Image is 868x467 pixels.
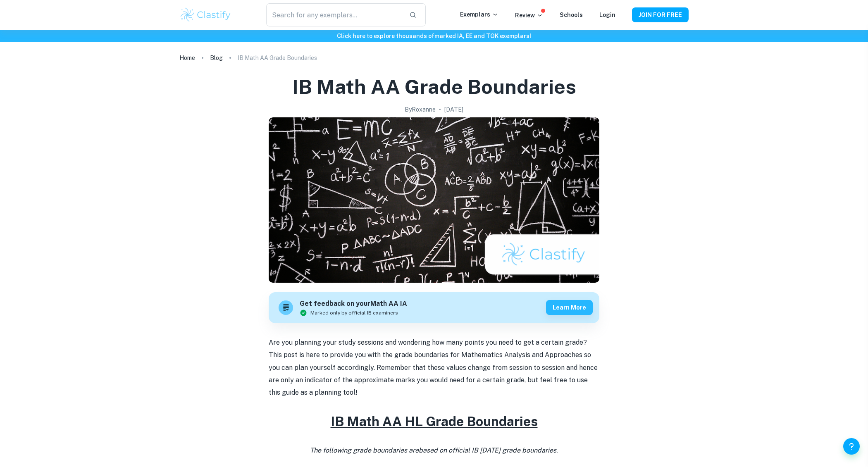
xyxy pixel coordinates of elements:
[269,336,599,399] p: Are you planning your study sessions and wondering how many points you need to get a certain grad...
[292,74,576,100] h1: IB Math AA Grade Boundaries
[843,438,860,455] button: Help and Feedback
[515,11,543,20] p: Review
[419,446,558,454] span: based on official IB [DATE] grade boundaries.
[238,53,317,62] p: IB Math AA Grade Boundaries
[331,414,538,429] u: IB Math AA HL Grade Boundaries
[599,12,615,18] a: Login
[632,7,689,22] button: JOIN FOR FREE
[269,292,599,323] a: Get feedback on yourMath AA IAMarked only by official IB examinersLearn more
[460,10,498,19] p: Exemplars
[266,3,403,26] input: Search for any exemplars...
[310,309,398,317] span: Marked only by official IB examiners
[439,105,441,114] p: •
[546,300,593,315] button: Learn more
[300,299,407,309] h6: Get feedback on your Math AA IA
[310,446,558,454] i: The following grade boundaries are
[179,52,195,64] a: Home
[560,12,583,18] a: Schools
[210,52,223,64] a: Blog
[405,105,436,114] h2: By Roxanne
[179,7,232,23] img: Clastify logo
[444,105,463,114] h2: [DATE]
[2,31,866,41] h6: Click here to explore thousands of marked IA, EE and TOK exemplars !
[269,117,599,283] img: IB Math AA Grade Boundaries cover image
